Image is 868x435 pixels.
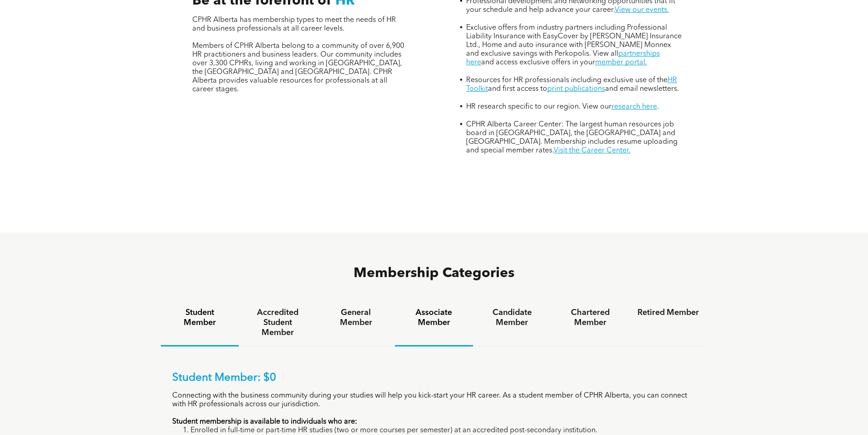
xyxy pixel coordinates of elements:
a: print publications [547,85,605,93]
span: Members of CPHR Alberta belong to a community of over 6,900 HR practitioners and business leaders... [192,42,404,93]
strong: Student membership is available to individuals who are: [172,418,357,425]
p: Student Member: $0 [172,372,696,385]
span: Exclusive offers from industry partners including Professional Liability Insurance with EasyCover... [466,24,682,58]
h4: Chartered Member [560,308,621,328]
span: and access exclusive offers in your [481,59,595,66]
a: Visit the Career Center. [554,147,631,154]
a: View our events. [615,6,669,14]
span: HR research specific to our region. View our [466,103,611,110]
h4: Candidate Member [481,308,543,328]
span: and first access to [488,85,547,93]
p: Connecting with the business community during your studies will help you kick-start your HR caree... [172,392,696,409]
span: Membership Categories [354,267,514,280]
h4: Student Member [169,308,231,328]
span: Resources for HR professionals including exclusive use of the [466,77,668,84]
h4: Associate Member [403,308,465,328]
span: . [657,103,659,110]
span: and email newsletters. [605,85,679,93]
a: member portal. [595,59,647,66]
h4: Retired Member [637,308,699,318]
h4: Accredited Student Member [247,308,308,338]
span: CPHR Alberta Career Center: The largest human resources job board in [GEOGRAPHIC_DATA], the [GEOG... [466,121,678,154]
a: research here [611,103,657,110]
span: CPHR Alberta has membership types to meet the needs of HR and business professionals at all caree... [192,16,396,32]
li: Enrolled in full-time or part-time HR studies (two or more courses per semester) at an accredited... [190,426,696,435]
h4: General Member [325,308,386,328]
